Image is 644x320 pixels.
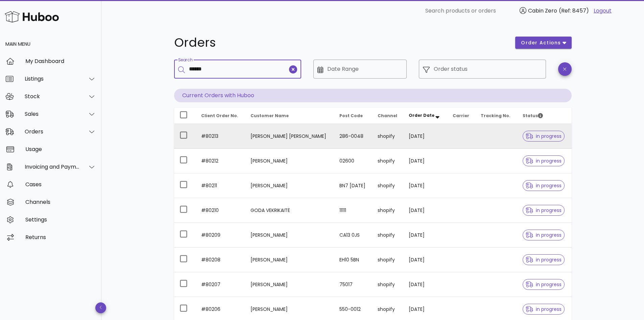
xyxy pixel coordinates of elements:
td: shopify [372,248,404,272]
td: [DATE] [403,248,447,272]
div: Settings [25,216,96,223]
span: Customer Name [251,113,289,119]
td: CA13 0JS [334,223,372,248]
p: Current Orders with Huboo [174,89,572,102]
span: Channel [378,113,397,119]
span: in progress [526,208,562,213]
span: in progress [526,183,562,188]
td: [PERSON_NAME] [245,272,334,297]
div: Listings [25,76,80,82]
td: 02600 [334,149,372,173]
div: Usage [25,146,96,152]
th: Tracking No. [475,108,517,124]
td: [DATE] [403,223,447,248]
td: 75017 [334,272,372,297]
div: Stock [25,93,80,100]
th: Post Code [334,108,372,124]
td: 11111 [334,198,372,223]
span: Status [523,113,543,119]
td: [PERSON_NAME] [245,223,334,248]
td: [DATE] [403,198,447,223]
div: Cases [25,181,96,188]
th: Client Order No. [196,108,245,124]
td: EH10 5BN [334,248,372,272]
td: [PERSON_NAME] [245,248,334,272]
div: My Dashboard [25,58,96,64]
td: shopify [372,149,404,173]
th: Customer Name [245,108,334,124]
div: Returns [25,234,96,240]
span: Cabin Zero [528,7,557,15]
td: [DATE] [403,124,447,149]
span: in progress [526,233,562,237]
div: Channels [25,199,96,205]
th: Channel [372,108,404,124]
th: Carrier [447,108,475,124]
span: Client Order No. [201,113,238,119]
td: #80212 [196,149,245,173]
td: shopify [372,223,404,248]
td: [DATE] [403,173,447,198]
td: shopify [372,124,404,149]
span: in progress [526,257,562,262]
th: Order Date: Sorted descending. Activate to remove sorting. [403,108,447,124]
button: order actions [515,37,571,49]
td: #80208 [196,248,245,272]
td: [PERSON_NAME] [245,149,334,173]
img: Huboo Logo [5,9,59,24]
span: in progress [526,282,562,287]
span: in progress [526,134,562,138]
span: order actions [521,39,561,46]
div: Orders [25,128,80,135]
a: Logout [594,7,612,15]
td: #80210 [196,198,245,223]
span: Carrier [453,113,469,119]
td: #80213 [196,124,245,149]
th: Status [517,108,572,124]
td: [DATE] [403,272,447,297]
td: BN7 [DATE] [334,173,372,198]
label: Search [178,58,192,63]
td: shopify [372,198,404,223]
td: GODA VEKRIKAITĖ [245,198,334,223]
td: shopify [372,173,404,198]
span: in progress [526,158,562,163]
td: #80209 [196,223,245,248]
span: Tracking No. [481,113,510,119]
span: Post Code [339,113,363,119]
td: [PERSON_NAME] [245,173,334,198]
h1: Orders [174,37,507,49]
td: 286-0048 [334,124,372,149]
td: [PERSON_NAME] [PERSON_NAME] [245,124,334,149]
span: in progress [526,307,562,312]
div: Invoicing and Payments [25,164,80,170]
div: Sales [25,111,80,117]
td: #80211 [196,173,245,198]
span: (Ref: 8457) [559,7,589,15]
td: #80207 [196,272,245,297]
td: [DATE] [403,149,447,173]
span: Order Date [409,112,434,118]
td: shopify [372,272,404,297]
button: clear icon [289,65,297,73]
